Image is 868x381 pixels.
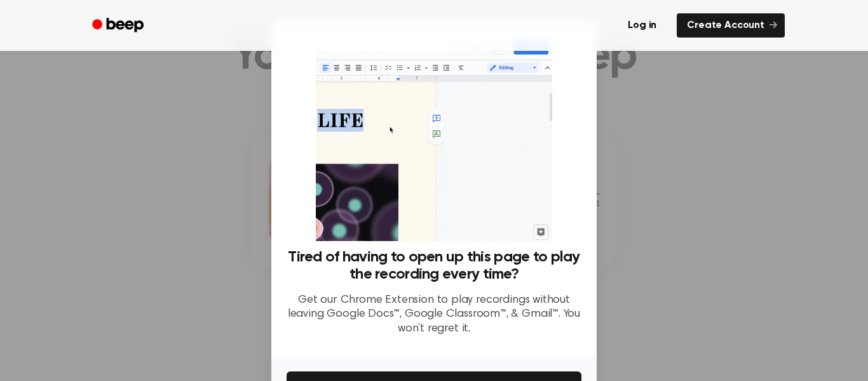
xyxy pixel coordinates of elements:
[287,249,581,283] h3: Tired of having to open up this page to play the recording every time?
[83,13,155,38] a: Beep
[287,293,581,336] p: Get our Chrome Extension to play recordings without leaving Google Docs™, Google Classroom™, & Gm...
[316,36,552,241] img: Beep extension in action
[677,13,785,38] a: Create Account
[615,11,669,40] a: Log in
